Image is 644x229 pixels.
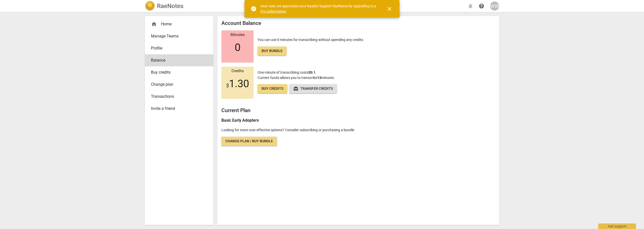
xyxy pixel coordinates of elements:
[151,33,203,39] span: Manage Teams
[151,94,203,100] span: Transactions
[226,78,249,90] span: 1.30
[151,21,203,27] div: Home
[317,76,321,80] b: 13
[226,82,229,88] span: $
[262,49,283,54] span: Buy bundle
[151,57,203,63] span: Balance
[386,6,392,12] span: close
[145,42,213,54] a: Profile
[145,30,213,42] a: Manage Teams
[490,2,499,11] button: WW
[221,33,254,37] div: Minutes
[157,3,183,10] h2: RaeNotes
[221,20,495,26] h2: Account Balance
[151,45,203,51] span: Profile
[145,18,213,30] div: Home
[477,2,486,11] a: Help
[221,137,277,146] a: Change plan / Buy bundle
[293,86,333,91] span: Transfer credits
[258,37,363,56] p: You can use 0 minutes for transcribing without spending any credits
[261,9,286,13] a: Pro subscription
[262,86,283,91] span: Buy credits
[235,41,240,54] span: 0
[145,1,183,11] a: LogoRaeNotes
[145,1,155,11] img: Logo
[221,127,495,133] p: Looking for more cost-effective options? Consider subscribing or purchasing a bundle
[151,106,203,112] span: Invite a friend
[145,54,213,66] a: Balance
[145,78,213,90] a: Change plan
[251,6,257,12] span: check_circle
[145,103,213,115] a: Invite a friend
[383,3,395,15] button: Close
[308,70,315,74] b: $0.1
[598,223,636,229] div: Ask support
[293,86,298,91] span: redeem
[151,21,157,27] span: home
[145,90,213,103] a: Transactions
[151,81,203,87] span: Change plan
[221,69,254,73] div: Credits
[258,47,287,56] a: Buy bundle
[261,4,377,14] div: Dear user, we appreciate your loyalty! Support RaeNotes by upgrading to a
[289,84,337,93] button: Transfer credits
[258,84,287,93] a: Buy credits
[258,76,335,80] span: Current funds allows you to transcribe minutes.
[151,69,203,75] span: Buy credits
[225,139,273,144] span: Change plan / Buy bundle
[221,107,495,114] h2: Current Plan
[145,66,213,78] a: Buy credits
[258,70,316,74] span: One minute of transcribing costs .
[478,3,485,9] span: help
[221,118,259,123] b: Basic Early Adopters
